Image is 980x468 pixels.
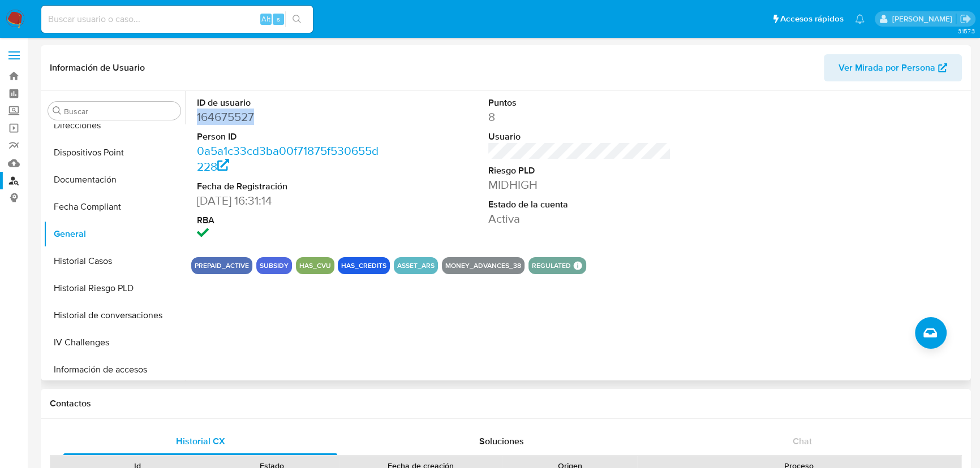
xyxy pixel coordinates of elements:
h1: Contactos [50,398,962,409]
span: Historial CX [175,435,225,448]
dt: Estado de la cuenta [488,198,671,211]
button: Direcciones [44,112,185,139]
span: Alt [261,14,270,24]
span: Chat [793,435,812,448]
button: IV Challenges [44,329,185,356]
a: 0a5a1c33cd3ba00f71875f530655d228 [197,142,379,175]
a: Salir [960,13,972,25]
dt: ID de usuario [197,97,380,109]
input: Buscar usuario o caso... [41,12,313,27]
dd: [DATE] 16:31:14 [197,193,380,209]
button: Historial de conversaciones [44,302,185,329]
button: search-icon [285,11,308,27]
dd: 164675527 [197,109,380,125]
dt: Person ID [197,131,380,143]
dt: Fecha de Registración [197,180,380,193]
h1: Información de Usuario [50,62,145,73]
dt: Riesgo PLD [488,164,671,177]
button: Documentación [44,166,185,193]
button: Historial Riesgo PLD [44,275,185,302]
p: alejandra.barbieri@mercadolibre.com [892,14,956,24]
dt: RBA [197,214,380,227]
dt: Puntos [488,97,671,109]
dd: Activa [488,211,671,227]
button: Ver Mirada por Persona [824,54,962,81]
span: Ver Mirada por Persona [839,54,935,81]
a: Notificaciones [855,14,865,24]
button: Historial Casos [44,248,185,275]
input: Buscar [64,106,176,116]
button: Información de accesos [44,356,185,383]
button: Buscar [53,106,62,115]
span: Accesos rápidos [780,13,844,25]
span: s [277,14,280,24]
button: Fecha Compliant [44,193,185,220]
span: Soluciones [479,435,523,448]
dt: Usuario [488,131,671,143]
button: Dispositivos Point [44,139,185,166]
dd: MIDHIGH [488,177,671,193]
button: General [44,220,185,248]
dd: 8 [488,109,671,125]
